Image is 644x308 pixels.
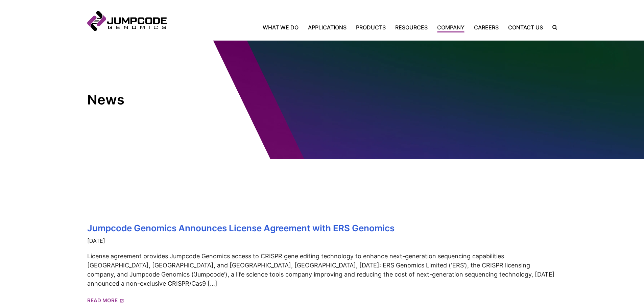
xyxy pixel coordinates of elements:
time: [DATE] [87,237,557,245]
a: Company [432,23,469,31]
a: Products [351,23,390,31]
a: What We Do [263,23,303,31]
label: Search the site. [548,25,557,30]
h1: News [87,91,209,108]
a: Contact Us [503,23,548,31]
a: Applications [303,23,351,31]
nav: Primary Navigation [167,23,548,31]
a: Resources [390,23,432,31]
a: Careers [469,23,503,31]
p: License agreement provides Jumpcode Genomics access to CRISPR gene editing technology to enhance ... [87,252,557,288]
a: Jumpcode Genomics Announces License Agreement with ERS Genomics [87,223,395,233]
a: Read More [87,295,124,307]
